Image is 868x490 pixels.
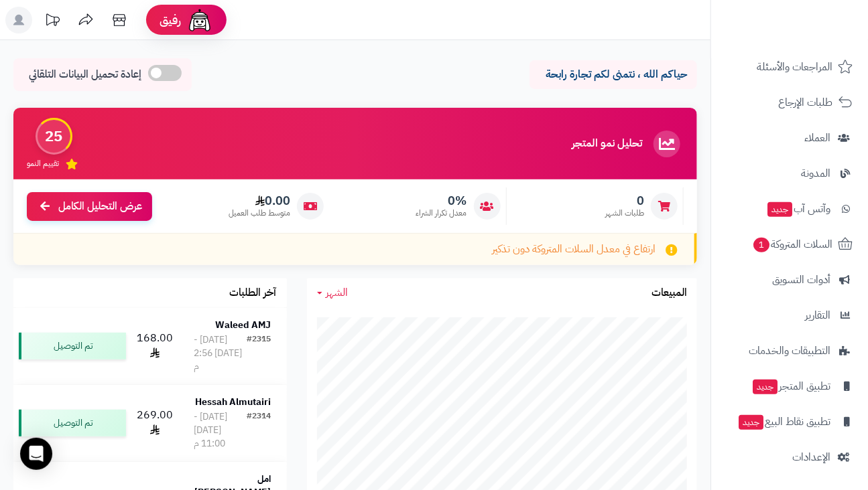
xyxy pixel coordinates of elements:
[719,406,860,438] a: تطبيق نقاط البيعجديد
[230,287,277,299] h3: آخر الطلبات
[719,228,860,260] a: السلات المتروكة1
[317,285,349,301] a: الشهر
[719,86,860,118] a: طلبات الإرجاع
[194,410,247,451] div: [DATE] - [DATE] 11:00 م
[229,208,290,219] span: متوسط طلب العميل
[719,299,860,331] a: التقارير
[19,410,126,436] div: تم التوصيل
[719,122,860,154] a: العملاء
[326,284,349,301] span: الشهر
[194,333,247,374] div: [DATE] - [DATE] 2:56 م
[751,377,830,396] span: تطبيق المتجر
[196,395,271,409] strong: Hessah Almutairi
[805,306,830,325] span: التقارير
[772,270,830,289] span: أدوات التسويق
[186,7,213,33] img: ai-face.png
[753,380,778,394] span: جديد
[605,193,644,208] span: 0
[719,370,860,402] a: تطبيق المتجرجديد
[749,341,830,360] span: التطبيقات والخدمات
[719,193,860,225] a: وآتس آبجديد
[767,202,792,217] span: جديد
[737,412,830,431] span: تطبيق نقاط البيع
[804,129,830,147] span: العملاء
[416,208,467,219] span: معدل تكرار الشراء
[20,438,52,470] div: Open Intercom Messenger
[416,193,467,208] span: 0%
[216,318,271,332] strong: Waleed AMJ
[752,235,832,254] span: السلات المتروكة
[131,308,178,384] td: 168.00
[719,157,860,189] a: المدونة
[766,199,830,218] span: وآتس آب
[29,67,141,82] span: إعادة تحميل البيانات التلقائي
[58,199,142,214] span: عرض التحليل الكامل
[753,238,769,252] span: 1
[247,410,271,451] div: #2314
[739,415,763,430] span: جديد
[247,333,271,374] div: #2315
[778,93,832,112] span: طلبات الإرجاع
[572,138,642,150] h3: تحليل نمو المتجر
[19,333,126,359] div: تم التوصيل
[757,58,832,76] span: المراجعات والأسئلة
[131,385,178,461] td: 269.00
[801,164,830,183] span: المدونة
[27,192,152,221] a: عرض التحليل الكامل
[605,208,644,219] span: طلبات الشهر
[229,193,290,208] span: 0.00
[719,264,860,296] a: أدوات التسويق
[27,158,59,169] span: تقييم النمو
[719,441,860,473] a: الإعدادات
[160,12,181,28] span: رفيق
[492,242,656,257] span: ارتفاع في معدل السلات المتروكة دون تذكير
[652,287,687,299] h3: المبيعات
[36,7,69,37] a: تحديثات المنصة
[540,67,687,82] p: حياكم الله ، نتمنى لكم تجارة رابحة
[719,51,860,83] a: المراجعات والأسئلة
[792,448,830,467] span: الإعدادات
[719,335,860,367] a: التطبيقات والخدمات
